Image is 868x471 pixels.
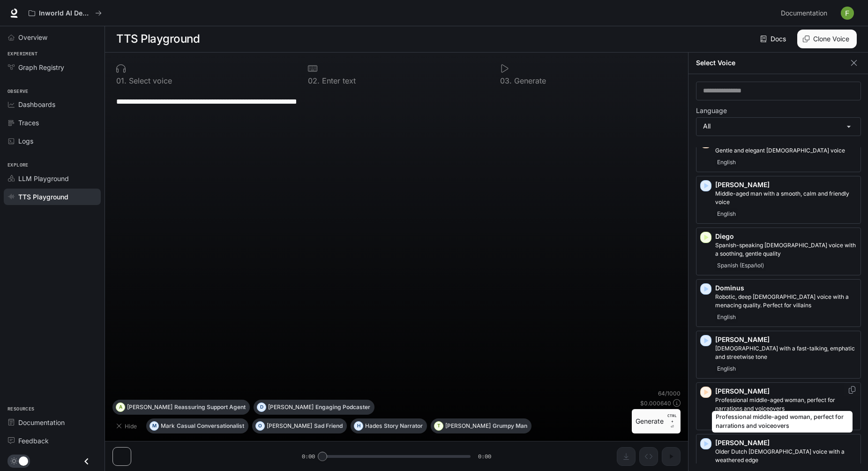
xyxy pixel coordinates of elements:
[715,438,857,448] p: [PERSON_NAME]
[116,400,125,415] div: A
[445,423,491,429] p: [PERSON_NAME]
[150,418,158,433] div: M
[715,344,857,361] p: Male with a fast-talking, emphatic and streetwise tone
[500,77,512,84] p: 0 3 .
[434,418,443,433] div: T
[715,190,857,206] p: Middle-aged man with a smooth, calm and friendly voice
[112,418,142,433] button: Hide
[667,413,677,430] p: ⏎
[256,418,264,433] div: O
[268,404,314,410] p: [PERSON_NAME]
[715,396,857,413] p: Professional middle-aged woman, perfect for narrations and voiceovers
[715,448,857,464] p: Older Dutch male voice with a weathered edge
[4,114,101,131] a: Traces
[112,400,250,415] button: A[PERSON_NAME]Reassuring Support Agent
[696,118,861,136] div: All
[715,363,738,374] span: English
[116,77,127,84] p: 0 1 .
[715,180,857,190] p: [PERSON_NAME]
[177,423,244,429] p: Casual Conversationalist
[696,107,727,114] p: Language
[658,389,681,397] p: 64 / 1000
[431,418,531,433] button: T[PERSON_NAME]Grumpy Man
[667,413,677,424] p: CTRL +
[4,59,101,76] a: Graph Registry
[18,136,33,146] span: Logs
[4,29,101,46] a: Overview
[4,189,101,205] a: TTS Playground
[320,77,356,84] p: Enter text
[161,423,175,429] p: Mark
[127,77,172,84] p: Select voice
[354,418,363,433] div: H
[314,423,343,429] p: Sad Friend
[18,32,47,42] span: Overview
[315,404,370,410] p: Engaging Podcaster
[712,411,853,433] div: Professional middle-aged woman, perfect for narrations and voiceovers
[24,4,106,23] button: All workspaces
[127,404,172,410] p: [PERSON_NAME]
[715,232,857,241] p: Diego
[384,423,423,429] p: Story Narrator
[715,146,857,155] p: Gentle and elegant female voice
[632,409,681,433] button: GenerateCTRL +⏎
[4,96,101,113] a: Dashboards
[797,30,857,48] button: Clone Voice
[18,174,69,183] span: LLM Playground
[18,436,49,446] span: Feedback
[18,99,55,109] span: Dashboards
[847,386,857,394] button: Copy Voice ID
[640,399,671,407] p: $ 0.000640
[4,170,101,187] a: LLM Playground
[308,77,320,84] p: 0 2 .
[254,400,374,415] button: D[PERSON_NAME]Engaging Podcaster
[39,9,91,17] p: Inworld AI Demos
[715,157,738,168] span: English
[493,423,527,429] p: Grumpy Man
[715,311,738,323] span: English
[76,452,97,471] button: Close drawer
[781,8,827,19] span: Documentation
[146,418,248,433] button: MMarkCasual Conversationalist
[18,118,39,128] span: Traces
[351,418,427,433] button: HHadesStory Narrator
[838,4,857,23] button: User avatar
[777,4,834,23] a: Documentation
[841,7,854,20] img: User avatar
[116,30,200,48] h1: TTS Playground
[512,77,546,84] p: Generate
[4,433,101,449] a: Feedback
[4,414,101,431] a: Documentation
[758,30,790,48] a: Docs
[715,387,857,396] p: [PERSON_NAME]
[18,418,65,427] span: Documentation
[18,192,68,202] span: TTS Playground
[715,241,857,258] p: Spanish-speaking male voice with a soothing, gentle quality
[4,133,101,149] a: Logs
[257,400,266,415] div: D
[174,404,246,410] p: Reassuring Support Agent
[19,456,28,466] span: Dark mode toggle
[252,418,347,433] button: O[PERSON_NAME]Sad Friend
[715,293,857,310] p: Robotic, deep male voice with a menacing quality. Perfect for villains
[715,335,857,344] p: [PERSON_NAME]
[267,423,312,429] p: [PERSON_NAME]
[715,208,738,220] span: English
[715,260,766,271] span: Spanish (Español)
[365,423,382,429] p: Hades
[18,62,64,72] span: Graph Registry
[715,283,857,293] p: Dominus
